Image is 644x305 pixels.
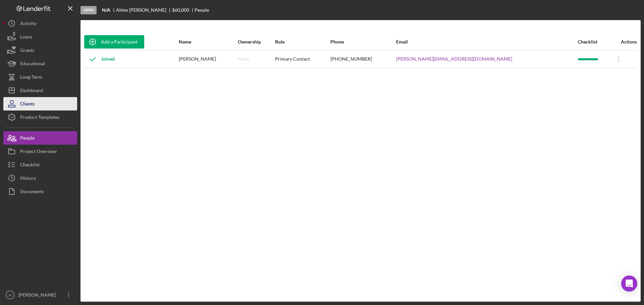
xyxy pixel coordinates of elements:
button: Add a Participant [84,35,144,49]
div: Product Templates [20,110,59,126]
div: [PERSON_NAME] [179,51,237,68]
div: Long-Term [20,70,42,85]
div: Checklist [20,158,40,173]
button: Grants [3,44,77,57]
button: Product Templates [3,110,77,124]
div: People [20,131,35,146]
button: Activity [3,17,77,30]
b: N/A [102,7,110,13]
div: Role [275,39,330,45]
button: Dashboard [3,84,77,97]
div: Name [179,39,237,45]
button: Long-Term [3,70,77,84]
div: Add a Participant [101,35,138,49]
div: Phone [330,39,395,45]
button: JF[PERSON_NAME] [3,288,77,302]
div: Loans [20,30,32,45]
button: Documents [3,185,77,198]
div: Joined [84,51,115,68]
button: Checklist [3,158,77,171]
div: Open [80,6,97,14]
div: Clients [20,97,35,112]
div: None [238,56,249,62]
button: People [3,131,77,145]
div: Activity [20,17,37,32]
button: History [3,171,77,185]
div: [PERSON_NAME] [17,288,60,303]
div: Email [396,39,577,45]
div: Project Overview [20,145,57,160]
div: Educational [20,57,45,72]
div: Ahlex [PERSON_NAME] [116,7,172,13]
div: [PHONE_NUMBER] [330,51,395,68]
button: Loans [3,30,77,44]
button: Clients [3,97,77,110]
div: Grants [20,44,34,59]
div: Dashboard [20,84,43,99]
div: Actions [610,39,637,45]
div: History [20,171,36,186]
button: Project Overview [3,145,77,158]
button: Educational [3,57,77,70]
span: $60,000 [172,7,189,13]
div: People [195,7,209,13]
div: Documents [20,185,44,200]
div: Primary Contact [275,51,330,68]
div: Checklist [578,39,610,45]
text: JF [8,293,12,297]
div: Ownership [238,39,274,45]
a: [PERSON_NAME][EMAIL_ADDRESS][DOMAIN_NAME] [396,56,512,62]
div: Open Intercom Messenger [621,276,637,292]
